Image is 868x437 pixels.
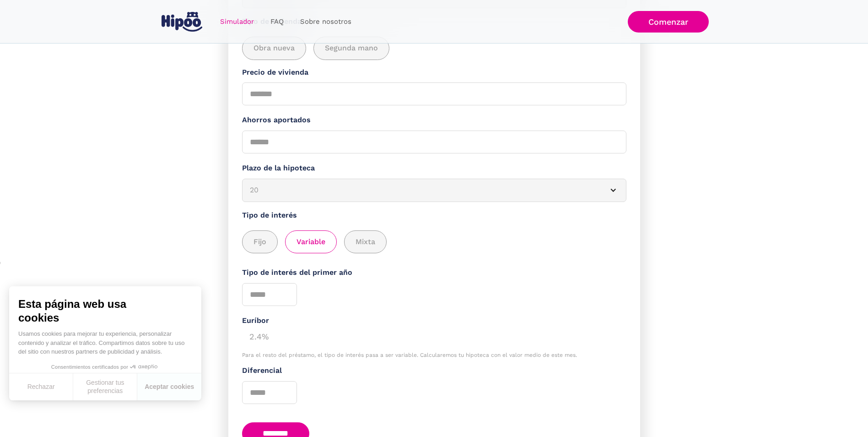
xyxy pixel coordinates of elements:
a: home [160,8,205,35]
a: FAQ [262,13,292,31]
a: Sobre nosotros [292,13,360,31]
div: add_description_here [242,230,626,254]
article: 20 [242,179,626,202]
span: Segunda mano [325,43,378,54]
span: Fijo [253,236,266,248]
span: Mixta [356,236,375,248]
a: Simulador [212,13,262,31]
div: Para el resto del préstamo, el tipo de interés pasa a ser variable. Calcularemos tu hipoteca con ... [242,352,626,358]
div: 20 [250,185,597,196]
a: Comenzar [628,11,709,33]
span: Obra nueva [253,43,295,54]
div: Euríbor [242,315,626,327]
label: Tipo de interés del primer año [242,267,626,279]
div: 2.4% [242,327,626,345]
div: add_description_here [242,37,626,60]
label: Precio de vivienda [242,67,626,78]
label: Ahorros aportados [242,115,626,126]
span: Variable [297,236,325,248]
label: Plazo de la hipoteca [242,163,626,174]
label: Diferencial [242,365,626,377]
label: Tipo de interés [242,210,626,221]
